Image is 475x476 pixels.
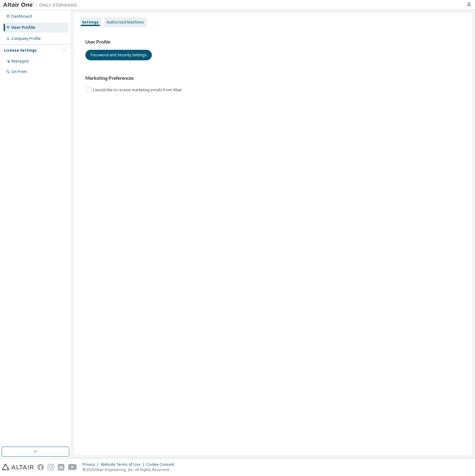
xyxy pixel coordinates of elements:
h3: Marketing Preferences [85,75,461,81]
h3: User Profile [85,39,461,45]
p: © 2025 Altair Engineering, Inc. All Rights Reserved. [83,467,178,472]
div: Cookie Consent [146,462,178,467]
div: License Settings [4,48,37,53]
div: Privacy [83,462,101,467]
img: youtube.svg [68,464,77,470]
img: altair_logo.svg [2,464,34,470]
img: instagram.svg [48,464,54,470]
img: linkedin.svg [58,464,64,470]
div: Managed [11,59,28,64]
img: Altair One [3,2,80,8]
div: Authorized Machines [107,20,144,25]
img: facebook.svg [37,464,44,470]
div: Settings [82,20,99,25]
div: Website Terms of Use [101,462,146,467]
button: Password and Security Settings [85,50,152,60]
div: Company Profile [11,36,41,41]
div: User Profile [11,25,35,30]
div: On Prem [11,69,27,74]
div: Dashboard [11,14,32,19]
label: I would like to receive marketing emails from Altair [93,86,183,94]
